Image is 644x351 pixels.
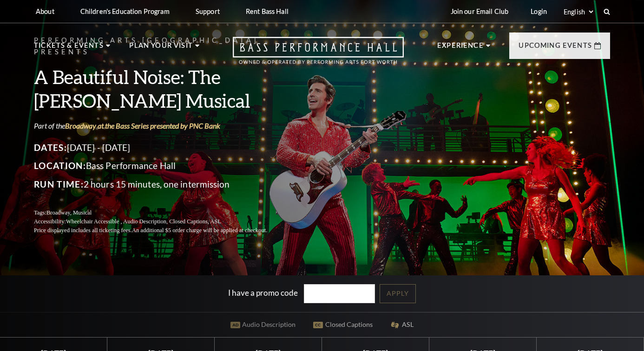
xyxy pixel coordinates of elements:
h3: A Beautiful Noise: The [PERSON_NAME] Musical [34,65,289,112]
span: Run Time: [34,179,84,189]
p: 2 hours 15 minutes, one intermission [34,177,289,192]
p: About [36,7,54,15]
p: [DATE] - [DATE] [34,140,289,155]
p: Accessibility: [34,217,289,226]
p: Price displayed includes all ticketing fees. [34,226,289,235]
p: Tickets & Events [34,40,104,57]
p: Tags: [34,208,289,217]
p: Upcoming Events [519,40,592,57]
p: Children's Education Program [80,7,170,15]
label: I have a promo code [228,288,298,298]
span: Dates: [34,142,67,153]
p: Experience [437,40,484,57]
p: Support [196,7,220,15]
a: Broadway at the Bass Series presented by PNC Bank [65,121,220,130]
p: Part of the [34,121,289,131]
p: Rent Bass Hall [246,7,289,15]
span: Wheelchair Accessible , Audio Description, Closed Captions, ASL [66,218,221,225]
span: Location: [34,160,86,171]
span: An additional $5 order charge will be applied at checkout. [132,227,267,234]
span: Broadway, Musical [46,209,92,216]
select: Select: [562,7,595,16]
p: Plan Your Visit [129,40,193,57]
p: Bass Performance Hall [34,158,289,173]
